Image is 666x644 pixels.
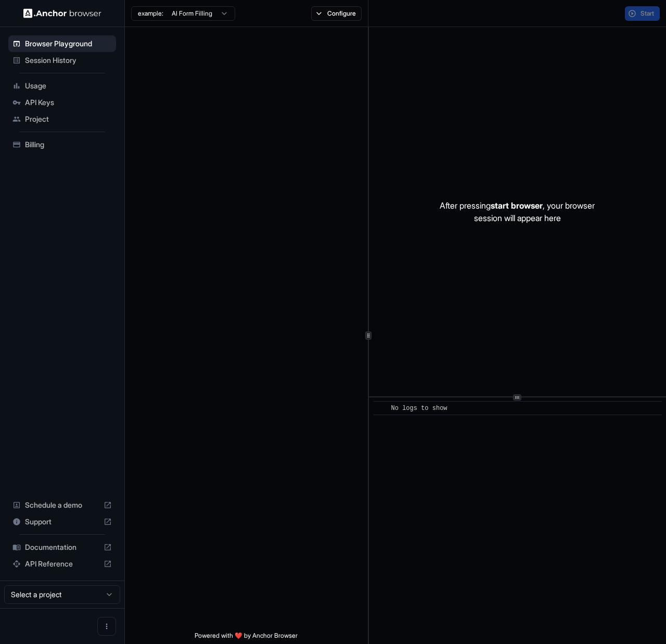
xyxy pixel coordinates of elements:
div: Browser Playground [8,35,116,52]
span: Usage [25,81,112,91]
span: No logs to show [391,405,447,412]
span: Schedule a demo [25,500,99,510]
span: Browser Playground [25,38,112,49]
div: Documentation [8,539,116,556]
span: Documentation [25,542,99,552]
p: After pressing , your browser session will appear here [440,199,595,224]
div: Billing [8,136,116,153]
div: API Reference [8,556,116,572]
span: Powered with ❤️ by Anchor Browser [195,632,298,644]
span: API Keys [25,97,112,108]
div: Project [8,111,116,127]
img: Anchor Logo [23,8,101,18]
span: start browser [491,200,543,211]
div: Session History [8,52,116,69]
div: Support [8,513,116,530]
span: Support [25,517,99,527]
button: Configure [311,6,362,21]
span: Session History [25,55,112,66]
span: API Reference [25,559,99,569]
div: Usage [8,78,116,94]
div: API Keys [8,94,116,111]
span: Project [25,114,112,124]
button: Open menu [97,617,116,636]
div: Schedule a demo [8,497,116,513]
span: Billing [25,139,112,150]
span: example: [138,9,163,18]
span: ​ [378,403,383,414]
